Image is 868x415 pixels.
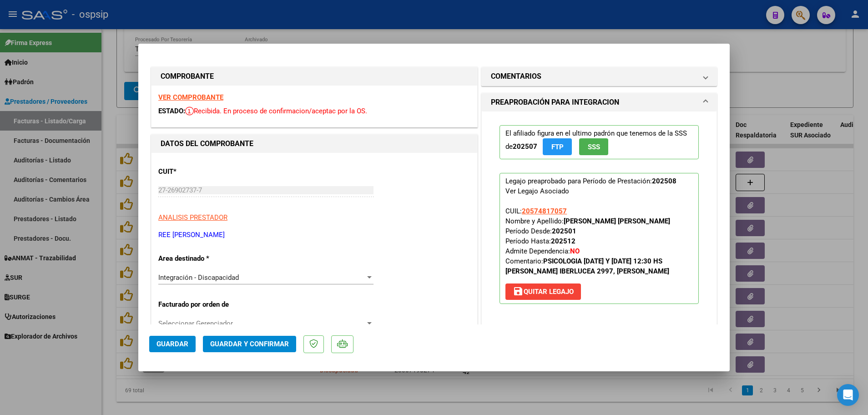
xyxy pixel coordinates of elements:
[149,336,196,352] button: Guardar
[185,107,367,115] span: Recibida. En proceso de confirmacion/aceptac por la OS.
[564,217,670,225] strong: [PERSON_NAME] [PERSON_NAME]
[158,273,239,282] span: Integración - Discapacidad
[158,167,252,177] p: CUIT
[543,138,572,155] button: FTP
[158,213,227,222] span: ANALISIS PRESTADOR
[158,299,252,310] p: Facturado por orden de
[482,111,717,325] div: PREAPROBACIÓN PARA INTEGRACION
[552,227,576,235] strong: 202501
[579,138,608,155] button: SSS
[161,72,214,81] strong: COMPROBANTE
[158,93,223,101] a: VER COMPROBANTE
[505,257,669,275] span: Comentario:
[505,257,669,275] strong: PSICOLOGIA [DATE] Y [DATE] 12:30 HS [PERSON_NAME] IBERLUCEA 2997, [PERSON_NAME]
[588,143,600,151] span: SSS
[652,177,676,185] strong: 202508
[210,340,289,348] span: Guardar y Confirmar
[158,230,470,240] p: REE [PERSON_NAME]
[491,71,541,82] h1: COMENTARIOS
[482,67,717,86] mat-expansion-panel-header: COMENTARIOS
[500,173,699,304] p: Legajo preaprobado para Período de Prestación:
[513,286,524,297] mat-icon: save
[513,288,574,296] span: Quitar Legajo
[161,139,253,148] strong: DATOS DEL COMPROBANTE
[158,253,252,264] p: Area destinado *
[158,319,365,328] span: Seleccionar Gerenciador
[837,384,859,406] div: Open Intercom Messenger
[513,142,537,151] strong: 202507
[551,143,564,151] span: FTP
[482,93,717,111] mat-expansion-panel-header: PREAPROBACIÓN PARA INTEGRACION
[522,207,567,215] span: 20574817057
[158,107,185,115] span: ESTADO:
[505,283,581,300] button: Quitar Legajo
[505,186,569,196] div: Ver Legajo Asociado
[491,97,619,108] h1: PREAPROBACIÓN PARA INTEGRACION
[570,247,580,255] strong: NO
[551,237,575,245] strong: 202512
[156,340,188,348] span: Guardar
[203,336,296,352] button: Guardar y Confirmar
[500,125,699,159] p: El afiliado figura en el ultimo padrón que tenemos de la SSS de
[505,207,670,275] span: CUIL: Nombre y Apellido: Período Desde: Período Hasta: Admite Dependencia:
